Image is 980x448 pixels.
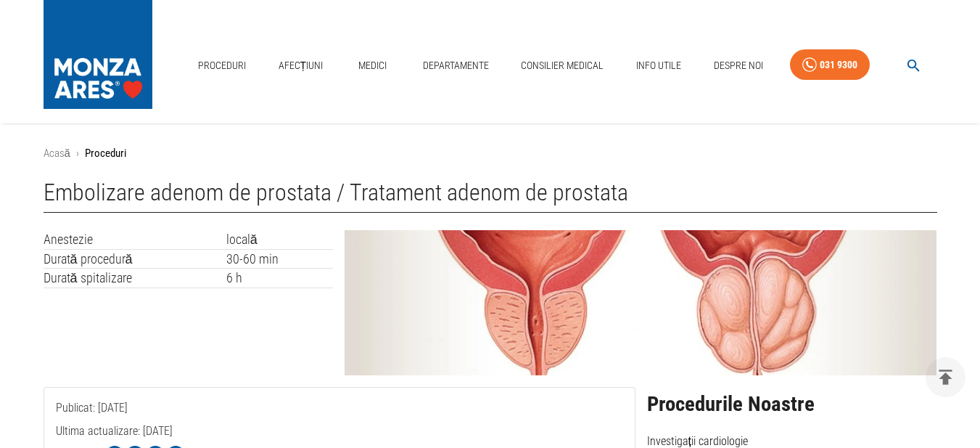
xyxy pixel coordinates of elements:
[273,51,329,81] a: Afecțiuni
[820,56,857,74] div: 031 9300
[226,269,334,288] td: 6 h
[44,230,226,249] td: Anestezie
[708,51,769,81] a: Despre Noi
[630,51,687,81] a: Info Utile
[44,147,70,160] a: Acasă
[192,51,252,81] a: Proceduri
[226,249,334,269] td: 30-60 min
[926,357,965,397] button: delete
[44,179,937,213] h1: Embolizare adenom de prostata / Tratament adenom de prostata
[44,145,937,162] nav: breadcrumb
[417,51,495,81] a: Departamente
[345,230,936,375] img: Embolizare adenom de prostata | MONZA ARES
[515,51,609,81] a: Consilier Medical
[350,51,396,81] a: Medici
[790,49,870,81] a: 031 9300
[44,269,226,288] td: Durată spitalizare
[647,393,937,416] h2: Procedurile Noastre
[85,145,126,162] p: Proceduri
[226,230,334,249] td: locală
[44,249,226,269] td: Durată procedură
[76,145,79,162] li: ›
